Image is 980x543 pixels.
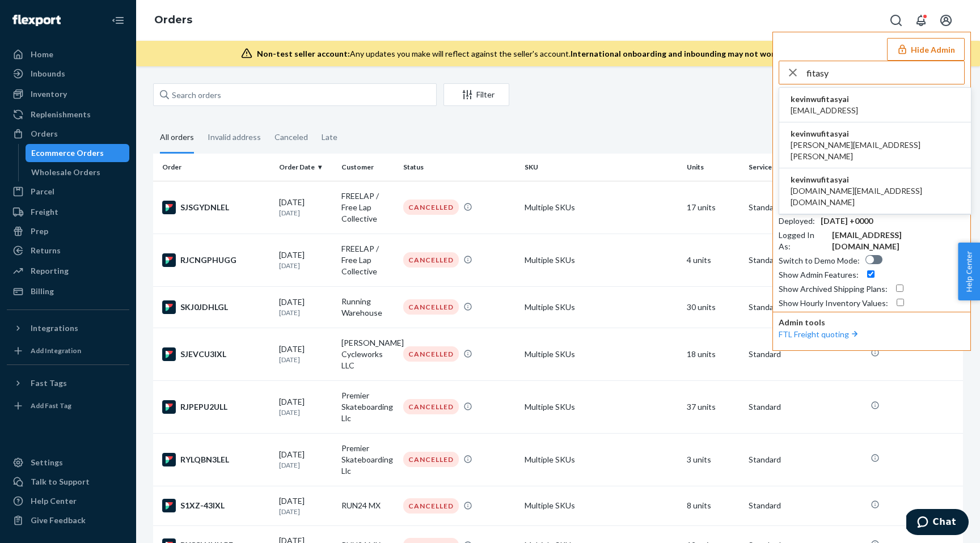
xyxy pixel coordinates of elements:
span: [DOMAIN_NAME][EMAIL_ADDRESS][DOMAIN_NAME] [791,185,960,208]
button: Give Feedback [7,511,129,529]
div: [DATE] [279,495,332,516]
th: Service [744,154,865,181]
a: FTL Freight quoting [779,329,860,339]
button: Talk to Support [7,473,129,491]
button: Fast Tags [7,374,129,392]
div: CANCELLED [403,452,459,467]
td: 3 units [682,433,745,486]
span: kevinwufitasyai [791,128,960,139]
a: Billing [7,282,129,300]
p: [DATE] [279,261,332,270]
div: RJPEPU2ULL [162,400,270,414]
th: Units [682,154,745,181]
button: Close Navigation [107,9,129,32]
a: Reporting [7,262,129,280]
div: Show Archived Shipping Plans : [779,283,888,295]
a: Help Center [7,492,129,510]
div: CANCELLED [403,498,459,514]
a: Freight [7,203,129,221]
div: Orders [31,128,58,139]
p: Standard [749,500,861,511]
div: Replenishments [31,109,91,120]
p: [DATE] [279,308,332,317]
td: Premier Skateboarding Llc [337,433,399,486]
ol: breadcrumbs [145,4,201,37]
td: Multiple SKUs [520,433,682,486]
button: Help Center [958,243,980,300]
div: CANCELLED [403,200,459,215]
button: Hide Admin [887,38,965,61]
a: Ecommerce Orders [26,144,130,162]
div: Billing [31,286,54,297]
div: Fast Tags [31,377,67,389]
th: Order [153,154,274,181]
p: Standard [749,454,861,465]
div: Give Feedback [31,515,86,526]
div: Reporting [31,265,69,277]
div: Late [322,122,337,152]
a: Orders [7,125,129,143]
div: Settings [31,457,63,468]
div: [DATE] [279,449,332,470]
td: 18 units [682,328,745,380]
div: [DATE] [279,396,332,417]
div: [DATE] [279,296,332,317]
div: Show Admin Features : [779,269,859,281]
td: RUN24 MX [337,486,399,525]
th: Status [399,154,520,181]
td: 17 units [682,181,745,234]
div: Any updates you make will reflect against the seller's account. [257,48,864,60]
p: Admin tools [779,317,965,328]
div: Returns [31,245,61,256]
div: SJEVCU3IXL [162,347,270,361]
div: Filter [444,89,509,100]
td: Multiple SKUs [520,380,682,433]
div: Parcel [31,186,54,197]
div: RYLQBN3LEL [162,453,270,466]
input: Search or paste seller ID [806,61,964,84]
td: 4 units [682,234,745,286]
a: Inbounds [7,65,129,83]
p: Standard [749,254,861,266]
span: [PERSON_NAME][EMAIL_ADDRESS][PERSON_NAME] [791,139,960,162]
a: Add Integration [7,342,129,360]
td: Premier Skateboarding Llc [337,380,399,433]
button: Integrations [7,319,129,337]
button: Open account menu [935,9,957,32]
div: Canceled [274,122,308,152]
div: Talk to Support [31,476,90,487]
div: Inbounds [31,68,65,79]
a: Returns [7,241,129,260]
div: Deployed : [779,215,815,227]
span: Non-test seller account: [257,49,350,58]
td: 37 units [682,380,745,433]
div: RJCNGPHUGG [162,253,270,267]
div: [DATE] [279,343,332,364]
th: SKU [520,154,682,181]
p: Standard [749,202,861,213]
div: All orders [160,122,194,154]
div: CANCELLED [403,346,459,362]
div: Integrations [31,323,78,334]
td: Multiple SKUs [520,328,682,380]
a: Prep [7,222,129,240]
input: Search orders [153,83,437,106]
td: FREELAP / Free Lap Collective [337,181,399,234]
td: Multiple SKUs [520,486,682,525]
div: Invalid address [208,122,261,152]
div: CANCELLED [403,399,459,414]
div: Freight [31,206,58,218]
iframe: Opens a widget where you can chat to one of our agents [906,509,969,537]
div: Home [31,49,53,60]
p: [DATE] [279,208,332,218]
div: [EMAIL_ADDRESS][DOMAIN_NAME] [832,230,965,252]
div: SJSGYDNLEL [162,201,270,214]
div: [DATE] [279,249,332,270]
div: CANCELLED [403,252,459,268]
div: Wholesale Orders [31,167,100,178]
a: Parcel [7,183,129,201]
a: Inventory [7,85,129,103]
a: Home [7,45,129,63]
